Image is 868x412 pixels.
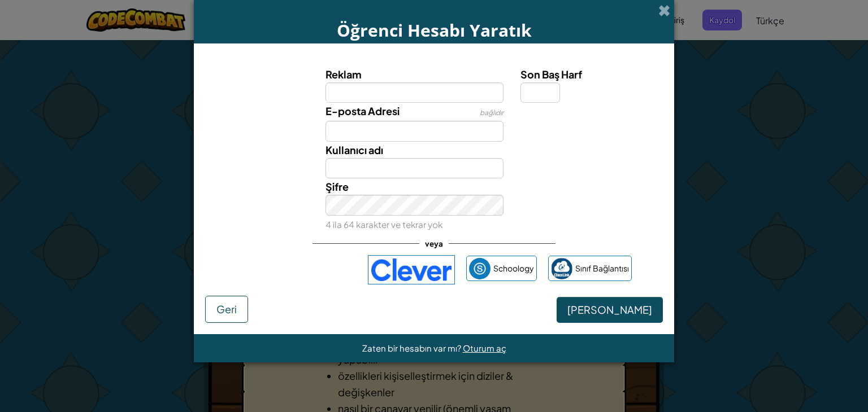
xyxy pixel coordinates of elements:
font: bağlıdır [480,108,504,117]
font: Zaten bir hesabın var mı? [362,343,461,353]
font: Kullanıcı adı [325,143,383,156]
iframe: Google ile Oturum Açma Düğmesi [231,257,362,282]
font: Öğrenci Hesabı Yaratık [337,19,532,42]
font: E-posta Adresi [325,104,400,117]
font: Son Baş Harf [520,68,582,81]
font: Şifre [325,180,349,193]
img: classlink-logo-small.png [551,258,572,279]
font: Reklam [325,68,362,81]
font: Geri [216,303,237,315]
font: veya [425,239,443,248]
button: [PERSON_NAME] [557,297,663,323]
font: [PERSON_NAME] [567,303,652,316]
img: schoology.png [469,258,491,279]
a: Oturum aç [463,343,506,353]
font: 4 ila 64 karakter ve tekrar yok [325,219,442,230]
font: Schoology [493,263,534,273]
button: Geri [205,296,248,323]
font: Sınıf Bağlantısı [575,263,629,273]
img: clever-logo-blue.png [368,255,455,284]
